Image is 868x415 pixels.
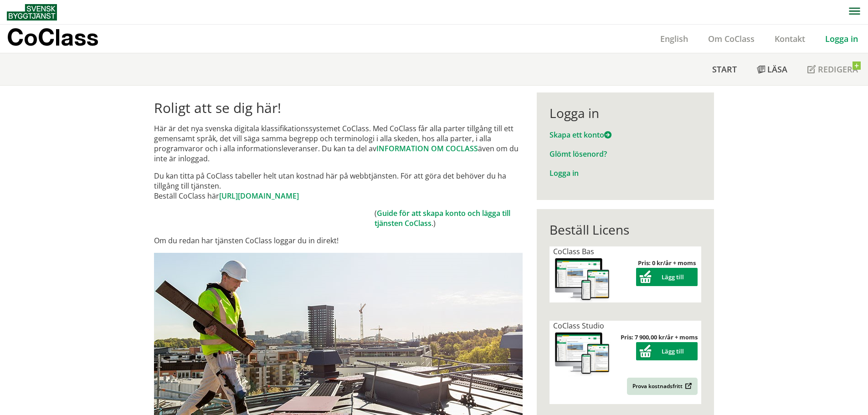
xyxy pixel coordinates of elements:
[636,347,698,355] a: Lägg till
[154,236,523,246] p: Om du redan har tjänsten CoClass loggar du in direkt!
[627,378,698,395] a: Prova kostnadsfritt
[550,105,701,121] div: Logga in
[7,4,57,20] img: Svensk Byggtjänst
[702,53,747,85] a: Start
[553,321,604,331] span: CoClass Studio
[375,208,523,228] td: ( .)
[550,149,607,159] a: Glömt lösenord?
[638,259,696,267] strong: Pris: 0 kr/år + moms
[550,222,701,237] div: Beställ Licens
[550,130,611,140] a: Skapa ett konto
[815,33,868,44] a: Logga in
[154,100,523,116] h1: Roligt att se dig här!
[767,64,787,75] span: Läsa
[636,268,698,286] button: Lägg till
[747,53,797,85] a: Läsa
[154,171,523,201] p: Du kan titta på CoClass tabeller helt utan kostnad här på webbtjänsten. För att göra det behöver ...
[376,143,478,154] a: INFORMATION OM COCLASS
[636,342,698,360] button: Lägg till
[650,33,698,44] a: English
[712,64,737,75] span: Start
[765,33,815,44] a: Kontakt
[636,273,698,281] a: Lägg till
[553,256,611,302] img: coclass-license.jpg
[7,25,118,53] a: CoClass
[683,383,692,389] img: Outbound.png
[550,168,579,178] a: Logga in
[553,331,611,377] img: coclass-license.jpg
[553,246,594,256] span: CoClass Bas
[621,333,698,341] strong: Pris: 7 900,00 kr/år + moms
[219,191,299,201] a: [URL][DOMAIN_NAME]
[698,33,765,44] a: Om CoClass
[7,32,98,42] p: CoClass
[375,208,510,228] a: Guide för att skapa konto och lägga till tjänsten CoClass
[154,123,523,164] p: Här är det nya svenska digitala klassifikationssystemet CoClass. Med CoClass får alla parter till...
